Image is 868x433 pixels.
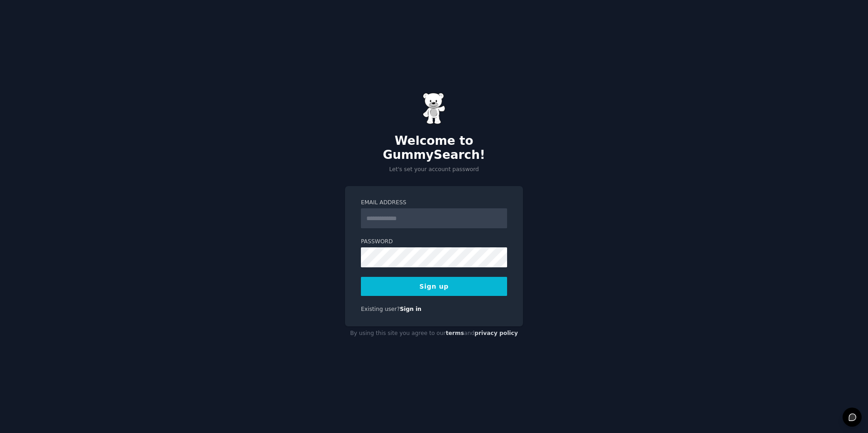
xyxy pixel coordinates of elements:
[361,199,507,207] label: Email Address
[361,277,507,296] button: Sign up
[423,93,445,124] img: Gummy Bear
[474,330,518,336] a: privacy policy
[345,326,523,341] div: By using this site you agree to our and
[361,238,507,246] label: Password
[361,306,400,312] span: Existing user?
[400,306,422,312] a: Sign in
[345,166,523,174] p: Let's set your account password
[345,134,523,162] h2: Welcome to GummySearch!
[446,330,464,336] a: terms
